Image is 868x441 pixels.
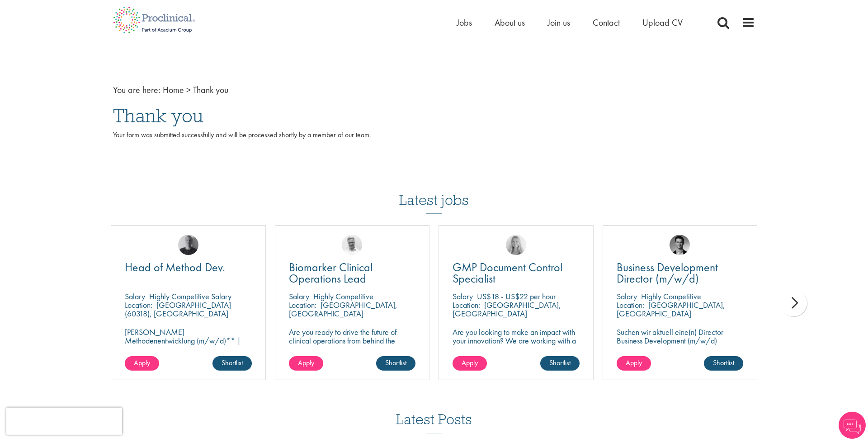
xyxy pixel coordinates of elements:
[839,412,866,439] img: Chatbot
[547,17,570,28] a: Join us
[642,17,683,28] a: Upload CV
[125,291,145,302] span: Salary
[453,291,473,302] span: Salary
[617,328,744,362] p: Suchen wir aktuell eine(n) Director Business Development (m/w/d) Standort: [GEOGRAPHIC_DATA] | Mo...
[298,358,314,367] span: Apply
[453,300,561,319] p: [GEOGRAPHIC_DATA], [GEOGRAPHIC_DATA]
[289,300,316,310] span: Location:
[399,170,469,214] h3: Latest jobs
[125,356,159,371] a: Apply
[453,260,562,286] span: GMP Document Control Specialist
[617,356,651,371] a: Apply
[149,291,231,302] p: Highly Competitive Salary
[134,358,150,367] span: Apply
[617,260,718,286] span: Business Development Director (m/w/d)
[178,235,198,255] img: Felix Zimmer
[6,408,122,435] iframe: reCAPTCHA
[125,262,252,273] a: Head of Method Dev.
[186,84,191,96] span: >
[495,17,525,28] a: About us
[506,235,526,255] img: Shannon Briggs
[617,291,637,302] span: Salary
[477,291,556,302] p: US$18 - US$22 per hour
[113,130,755,151] p: Your form was submitted successfully and will be processed shortly by a member of our team.
[113,84,160,96] span: You are here:
[212,356,252,371] a: Shortlist
[289,262,416,284] a: Biomarker Clinical Operations Lead
[376,356,415,371] a: Shortlist
[342,235,362,255] img: Joshua Bye
[617,262,744,284] a: Business Development Director (m/w/d)
[617,300,725,319] p: [GEOGRAPHIC_DATA], [GEOGRAPHIC_DATA]
[113,103,203,128] span: Thank you
[453,262,580,284] a: GMP Document Control Specialist
[617,300,644,310] span: Location:
[289,328,416,371] p: Are you ready to drive the future of clinical operations from behind the scenes? Looking to be in...
[193,84,228,96] span: Thank you
[125,300,231,319] p: [GEOGRAPHIC_DATA] (60318), [GEOGRAPHIC_DATA]
[593,17,620,28] a: Contact
[125,328,252,371] p: [PERSON_NAME] Methodenentwicklung (m/w/d)** | Dauerhaft | Biowissenschaften | [GEOGRAPHIC_DATA] (...
[289,260,373,286] span: Biomarker Clinical Operations Lead
[626,358,642,367] span: Apply
[396,412,472,433] h3: Latest Posts
[125,260,225,275] span: Head of Method Dev.
[453,300,480,310] span: Location:
[313,291,373,302] p: Highly Competitive
[641,291,701,302] p: Highly Competitive
[453,328,580,371] p: Are you looking to make an impact with your innovation? We are working with a well-established ph...
[125,300,152,310] span: Location:
[462,358,478,367] span: Apply
[163,84,184,96] a: breadcrumb link
[540,356,580,371] a: Shortlist
[670,235,690,255] img: Max Slevogt
[289,356,323,371] a: Apply
[453,356,487,371] a: Apply
[780,289,807,316] div: next
[704,356,743,371] a: Shortlist
[457,17,472,28] a: Jobs
[289,291,309,302] span: Salary
[289,300,397,319] p: [GEOGRAPHIC_DATA], [GEOGRAPHIC_DATA]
